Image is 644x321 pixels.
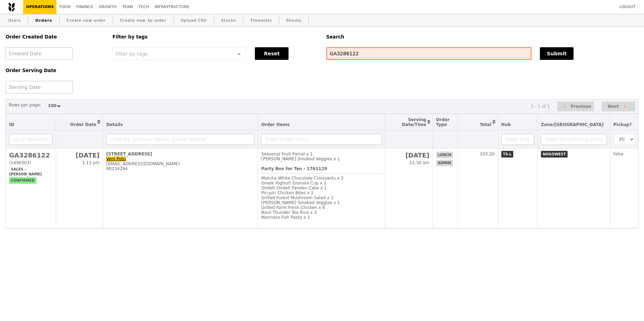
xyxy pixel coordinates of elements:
h5: Search [326,34,639,40]
div: (1490303) [9,160,53,165]
span: Ondeh Ondeh Pandan Cake x 1 [261,186,327,190]
span: Matcha White Chocolate Croissants x 2 [261,176,344,181]
span: Zone/[GEOGRAPHIC_DATA] [541,122,604,127]
span: TS-L [501,151,514,158]
input: Search any field [326,47,532,60]
div: [STREET_ADDRESS] [106,152,255,156]
span: Sales - [PERSON_NAME] [9,166,43,177]
h5: Filter by tags [113,34,318,40]
div: Seasonal Fruit Parcel x 1 [261,152,381,156]
h2: [DATE] [388,152,429,159]
b: Party Box for Ten - 1761129 [261,166,327,171]
input: Created Date [6,47,73,60]
a: Users [6,14,24,27]
span: 11:30 am [409,160,429,165]
a: Stocks [218,14,239,27]
span: false [614,152,624,156]
span: [PERSON_NAME] Smoked Veggies x 1 [261,200,340,205]
span: Hub [501,122,511,127]
button: Reset [255,47,289,60]
button: Previous [557,102,594,112]
div: 90234294 [106,166,255,171]
span: ID [9,122,14,127]
input: Filter Order Items [261,134,381,145]
div: [EMAIL_ADDRESS][DOMAIN_NAME] [106,161,255,166]
span: NOGOWEST [541,151,567,158]
span: 1:13 pm [82,160,100,165]
span: 203.20 [480,152,495,156]
a: Shouts [284,14,305,27]
h2: [DATE] [59,152,100,159]
button: Submit [540,47,574,60]
a: Create new 3p order [117,14,169,27]
span: Next [608,102,619,111]
label: Rows per page: [9,102,41,109]
input: Filter by Address, Name, Email, Mobile [106,134,255,145]
span: admin [436,160,453,166]
a: Veni Potu [106,156,126,161]
span: Details [106,122,123,127]
span: Previous [571,102,591,111]
input: Filter Zone/Pickup Point [541,134,607,145]
div: 1 - 1 of 1 [531,104,550,109]
button: Next [602,102,635,112]
img: Grain logo [8,2,15,12]
span: Greek Yoghurt Granola Cup x 1 [261,181,326,186]
span: Piri‑piri Chicken Bites x 2 [261,190,313,195]
div: [PERSON_NAME] Smoked Veggies x 1 [261,156,381,161]
a: Orders [33,14,55,27]
input: Serving Date [6,81,73,93]
h5: Order Serving Date [6,68,104,73]
span: Order Items [261,122,290,127]
h5: Order Created Date [6,34,104,40]
span: Marinara Fish Pasta x 1 [261,215,310,220]
span: Grilled Farm Fresh Chicken x 6 [261,205,325,210]
a: Create new order [64,14,109,27]
input: ID or Salesperson name [9,134,53,145]
span: Basil Thunder Tea Rice x 3 [261,210,317,215]
span: Filter by tags [116,50,148,57]
span: Pickup? [614,122,632,127]
span: lunch [436,152,453,158]
a: Timeslots [248,14,274,27]
a: Upload CSV [178,14,210,27]
input: Filter Hub [501,134,535,145]
h2: GA3286122 [9,152,53,159]
span: Grilled Forest Mushroom Salad x 1 [261,195,333,200]
span: Order Type [436,117,450,127]
span: confirmed [9,177,36,184]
